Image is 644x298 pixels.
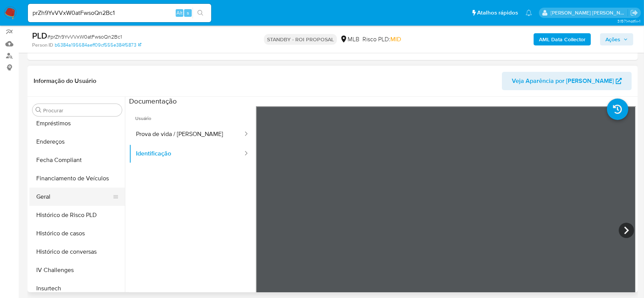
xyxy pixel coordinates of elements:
input: Procurar [43,107,119,114]
button: search-icon [193,8,208,18]
b: Person ID [32,42,53,49]
span: Alt [176,9,183,16]
button: Histórico de casos [29,224,125,243]
b: PLD [32,29,47,42]
span: # prZh9YvVVxW0atFwsoQn2Bc1 [47,33,122,40]
button: Fecha Compliant [29,151,125,169]
a: Notificações [526,10,532,16]
button: Histórico de conversas [29,243,125,261]
p: andrea.asantos@mercadopago.com.br [551,9,628,16]
span: Ações [605,33,620,45]
button: Histórico de Risco PLD [29,206,125,224]
span: Atalhos rápidos [477,9,518,17]
button: AML Data Collector [534,33,591,45]
span: Veja Aparência por [PERSON_NAME] [512,72,614,90]
button: IV Challenges [29,261,125,279]
span: Risco PLD: [362,35,401,44]
button: Endereços [29,133,125,151]
button: Procurar [36,107,42,113]
p: STANDBY - ROI PROPOSAL [264,34,337,45]
h1: Informação do Usuário [34,77,96,85]
span: MID [390,35,401,44]
a: Sair [630,9,638,17]
button: Ações [600,33,633,45]
button: Geral [29,188,119,206]
input: Pesquise usuários ou casos... [28,8,211,18]
button: Veja Aparência por [PERSON_NAME] [502,72,632,90]
div: MLB [340,35,359,44]
span: s [187,9,189,16]
button: Financiamento de Veículos [29,169,125,188]
b: AML Data Collector [539,33,586,45]
button: Insurtech [29,279,125,298]
a: b6384a195684aeff09cf555e384f5873 [55,42,141,49]
button: Empréstimos [29,114,125,133]
span: 3.157.1-hotfix-1 [617,18,640,24]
